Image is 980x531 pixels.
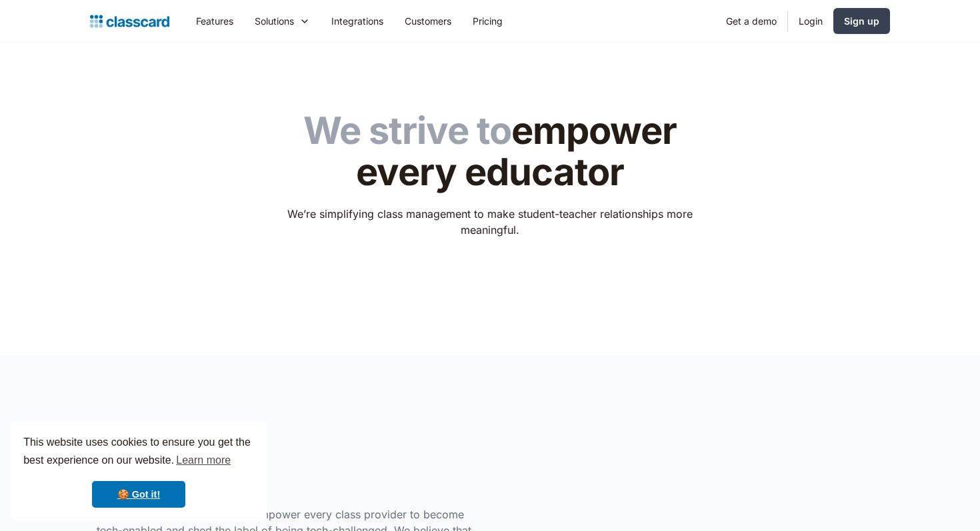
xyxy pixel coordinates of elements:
a: dismiss cookie message [92,481,185,508]
a: Login [788,6,833,36]
a: Features [185,6,244,36]
div: Solutions [255,14,294,28]
a: Sign up [833,8,890,34]
h3: What set us on this journey? [97,486,483,504]
a: Get a demo [715,6,787,36]
a: learn more about cookies [174,450,233,470]
div: cookieconsent [11,422,267,520]
a: Customers [394,6,462,36]
span: This website uses cookies to ensure you get the best experience on our website. [23,434,254,470]
a: home [90,12,169,31]
div: Sign up [844,14,879,28]
a: Pricing [462,6,513,36]
a: Integrations [321,6,394,36]
div: Solutions [244,6,321,36]
p: We’re simplifying class management to make student-teacher relationships more meaningful. [279,206,702,238]
span: We strive to [303,108,511,153]
h1: empower every educator [279,111,702,193]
